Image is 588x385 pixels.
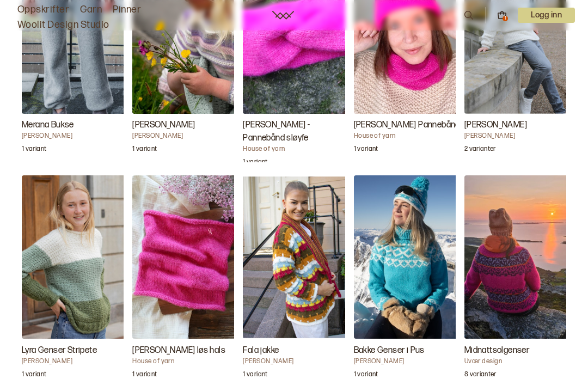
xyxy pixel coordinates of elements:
[17,2,69,17] a: Oppskrifter
[113,2,141,17] a: Pinner
[354,119,463,132] h3: [PERSON_NAME] Pannebånd
[518,8,575,23] p: Logg inn
[464,370,497,381] p: 8 varianter
[22,119,131,132] h3: Merana Bukse
[354,175,463,339] img: Ane Kydland ThomassenBakke Genser i Pus
[354,357,463,366] h4: [PERSON_NAME]
[464,175,573,339] img: Uvær designMidnattsolgenser
[354,145,378,156] p: 1 variant
[354,344,463,357] h3: Bakke Genser i Pus
[243,357,352,366] h4: [PERSON_NAME]
[132,145,157,156] p: 1 variant
[22,175,131,339] img: Anne-Kirsti EspenesLyra Genser Stripete
[22,175,124,385] a: Lyra Genser Stripete
[22,370,46,381] p: 1 variant
[503,16,508,21] div: 1
[272,11,294,20] a: Woolit
[243,119,352,145] h3: [PERSON_NAME] - Pannebånd sløyfe
[243,344,352,357] h3: Fala jakke
[354,132,463,140] h4: House of yarn
[22,145,46,156] p: 1 variant
[243,370,267,381] p: 1 variant
[243,175,345,385] a: Fala jakke
[243,145,352,154] h4: House of yarn
[497,10,507,20] button: 1
[464,344,573,357] h3: Midnattsolgenser
[80,2,102,17] a: Garn
[464,145,496,156] p: 2 varianter
[132,119,241,132] h3: [PERSON_NAME]
[132,175,234,385] a: Rosa Sløyfe løs hals
[518,8,575,23] button: User dropdown
[354,370,378,381] p: 1 variant
[132,175,241,339] img: House of yarnRosa Sløyfe løs hals
[132,344,241,357] h3: [PERSON_NAME] løs hals
[132,370,157,381] p: 1 variant
[464,357,573,366] h4: Uvær design
[464,119,573,132] h3: [PERSON_NAME]
[464,132,573,140] h4: [PERSON_NAME]
[22,357,131,366] h4: [PERSON_NAME]
[17,17,109,33] a: Woolit Design Studio
[243,158,267,169] p: 1 variant
[354,175,456,385] a: Bakke Genser i Pus
[243,175,352,339] img: Brit Frafjord ØrstavikFala jakke
[132,132,241,140] h4: [PERSON_NAME]
[132,357,241,366] h4: House of yarn
[464,175,566,385] a: Midnattsolgenser
[22,344,131,357] h3: Lyra Genser Stripete
[22,132,131,140] h4: [PERSON_NAME]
